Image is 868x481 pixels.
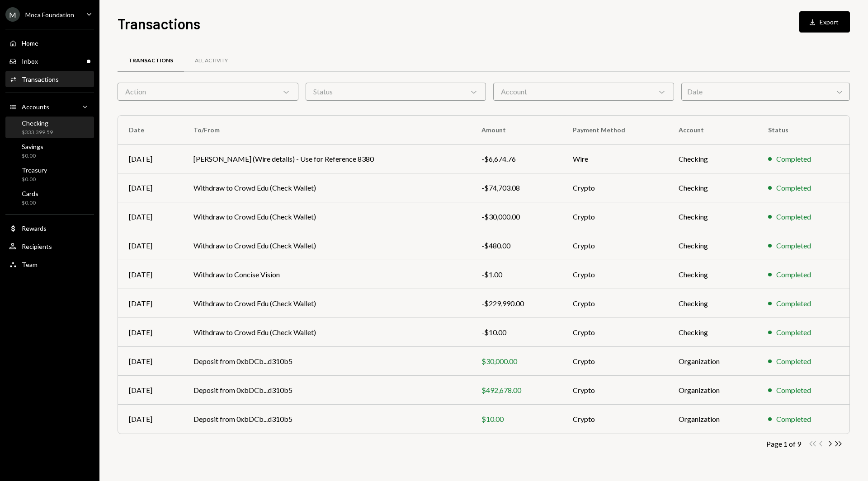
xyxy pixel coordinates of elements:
div: $30,000.00 [481,356,551,367]
div: [DATE] [129,211,172,222]
div: $0.00 [22,152,43,160]
a: Accounts [5,98,94,115]
th: To/From [183,116,471,145]
div: Page 1 of 9 [766,439,801,448]
td: Crypto [562,376,668,405]
div: Recipients [22,243,52,250]
div: Treasury [22,166,47,174]
div: Completed [776,385,811,396]
td: Crypto [562,202,668,231]
div: $492,678.00 [481,385,551,396]
button: Export [799,11,850,33]
a: Checking$333,399.59 [5,117,94,138]
th: Amount [471,116,562,145]
div: -$1.00 [481,269,551,280]
div: Status [306,83,486,101]
td: Deposit from 0xbDCb...d310b5 [183,405,471,434]
div: Cards [22,190,38,197]
td: Deposit from 0xbDCb...d310b5 [183,376,471,405]
a: Savings$0.00 [5,140,94,162]
div: [DATE] [129,269,172,280]
td: Crypto [562,231,668,260]
td: Withdraw to Concise Vision [183,260,471,289]
div: Transactions [128,57,173,65]
td: Withdraw to Crowd Edu (Check Wallet) [183,318,471,347]
td: Organization [668,405,757,434]
td: Organization [668,347,757,376]
div: -$480.00 [481,240,551,251]
div: $333,399.59 [22,129,53,136]
a: All Activity [184,49,239,72]
div: Date [681,83,850,101]
a: Treasury$0.00 [5,163,94,185]
th: Payment Method [562,116,668,145]
td: Deposit from 0xbDCb...d310b5 [183,347,471,376]
div: -$10.00 [481,327,551,338]
div: [DATE] [129,327,172,338]
th: Account [668,116,757,145]
div: Completed [776,240,811,251]
h1: Transactions [118,14,200,33]
div: Completed [776,414,811,425]
a: Inbox [5,53,94,69]
div: Completed [776,154,811,164]
div: Completed [776,269,811,280]
div: Completed [776,211,811,222]
div: [DATE] [129,385,172,396]
div: Completed [776,298,811,309]
td: Crypto [562,173,668,202]
div: Moca Foundation [25,11,74,19]
td: Crypto [562,260,668,289]
a: Transactions [118,49,184,72]
a: Home [5,35,94,51]
div: Rewards [22,224,47,232]
div: M [5,7,20,22]
div: Completed [776,327,811,338]
div: Inbox [22,57,38,65]
div: Action [118,83,298,101]
td: Organization [668,376,757,405]
div: $10.00 [481,414,551,425]
a: Cards$0.00 [5,187,94,209]
td: Crypto [562,347,668,376]
div: -$229,990.00 [481,298,551,309]
div: Team [22,261,38,268]
td: Checking [668,202,757,231]
div: [DATE] [129,356,172,367]
td: [PERSON_NAME] (Wire details) - Use for Reference 8380 [183,145,471,173]
div: Home [22,39,38,47]
div: Completed [776,182,811,193]
div: $0.00 [22,199,38,207]
td: Withdraw to Crowd Edu (Check Wallet) [183,231,471,260]
div: [DATE] [129,414,172,425]
a: Recipients [5,238,94,254]
th: Date [118,116,183,145]
a: Transactions [5,71,94,87]
div: All Activity [195,57,228,65]
div: Checking [22,119,53,127]
div: [DATE] [129,182,172,193]
div: Completed [776,356,811,367]
th: Status [757,116,849,145]
div: $0.00 [22,176,47,183]
div: -$6,674.76 [481,154,551,164]
a: Rewards [5,220,94,236]
div: Account [493,83,674,101]
td: Checking [668,318,757,347]
div: Transactions [22,75,59,83]
td: Checking [668,260,757,289]
td: Crypto [562,318,668,347]
td: Withdraw to Crowd Edu (Check Wallet) [183,173,471,202]
td: Withdraw to Crowd Edu (Check Wallet) [183,202,471,231]
td: Withdraw to Crowd Edu (Check Wallet) [183,289,471,318]
a: Team [5,256,94,272]
td: Checking [668,231,757,260]
div: [DATE] [129,154,172,164]
div: Savings [22,143,43,150]
div: [DATE] [129,298,172,309]
td: Checking [668,145,757,173]
div: -$74,703.08 [481,182,551,193]
td: Checking [668,173,757,202]
div: -$30,000.00 [481,211,551,222]
td: Crypto [562,289,668,318]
